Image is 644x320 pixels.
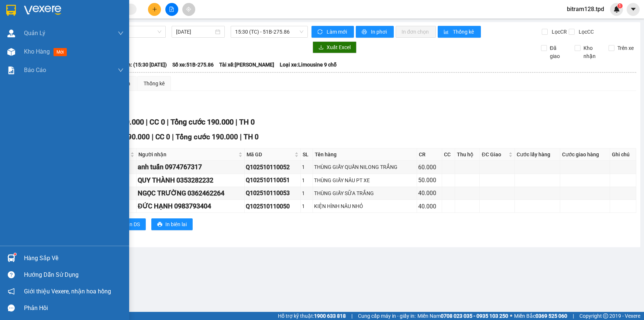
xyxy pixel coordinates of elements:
span: | [146,118,148,126]
div: Q102510110053 [246,188,299,198]
span: Tài xế: [PERSON_NAME] [219,61,274,69]
span: Miền Nam [417,312,508,320]
button: caret-down [627,3,640,16]
span: Hỗ trợ kỹ thuật: [278,312,346,320]
span: Làm mới [327,28,348,36]
div: THÙNG GIẤY SỮA TRẮNG [314,189,416,197]
span: Trên xe [614,44,637,52]
button: In đơn chọn [396,26,436,38]
span: 1 [619,3,621,8]
img: icon-new-feature [613,6,620,13]
th: Cước giao hàng [560,149,610,161]
span: notification [8,288,15,295]
img: logo-vxr [6,5,16,16]
div: QUY THÀNH 0353282232 [138,175,243,185]
span: down [118,67,124,73]
span: In phơi [371,28,388,36]
span: question-circle [8,271,15,278]
button: syncLàm mới [311,26,354,38]
button: printerIn biên lai [151,218,193,230]
strong: 0708 023 035 - 0935 103 250 [441,313,508,319]
button: printerIn DS [114,218,146,230]
span: download [318,45,324,51]
span: ĐC Giao [482,150,507,159]
div: 1 [302,163,311,171]
span: printer [157,222,162,228]
div: anh tuấn 0974767317 [138,162,243,172]
th: Ghi chú [610,149,636,161]
div: 60.000 [418,163,441,172]
img: warehouse-icon [7,254,15,262]
button: plus [148,3,161,16]
th: SL [301,149,313,161]
span: Đã giao [547,44,569,60]
span: In DS [128,220,140,228]
td: Q102510110053 [245,187,301,200]
span: Thống kê [453,28,475,36]
span: TH 0 [239,118,255,126]
td: Q102510110050 [245,200,301,213]
div: Thống kê [144,79,165,88]
div: Q102510110050 [246,202,299,211]
button: aim [182,3,195,16]
span: Loại xe: Limousine 9 chỗ [280,61,337,69]
sup: 1 [14,253,16,255]
th: CR [417,149,442,161]
span: Kho hàng [24,48,50,55]
span: | [573,312,574,320]
span: bitram128.tpd [561,4,610,14]
span: copyright [603,313,608,319]
span: Chuyến: (15:30 [DATE]) [113,61,167,69]
div: 40.000 [418,188,441,198]
span: In biên lai [165,220,187,228]
span: CC 0 [155,133,170,141]
span: | [167,118,169,126]
div: THÙNG GIẤY QUẤN NILONG TRẮNG [314,163,416,171]
input: 11/10/2025 [176,28,214,36]
th: Tên hàng [313,149,417,161]
span: Tổng cước 190.000 [171,118,234,126]
span: TH 0 [244,133,259,141]
div: THÙNG GIẤY NÂU PT XE [314,176,416,184]
div: Q102510110051 [246,176,299,185]
th: Cước lấy hàng [515,149,560,161]
span: Xuất Excel [327,43,351,51]
span: 15:30 (TC) - 51B-275.86 [235,26,303,37]
span: Cung cấp máy in - giấy in: [358,312,416,320]
div: Hướng dẫn sử dụng [24,269,124,280]
span: Lọc CC [576,28,595,36]
div: 1 [302,202,311,210]
span: | [172,133,174,141]
span: Kho nhận [581,44,603,60]
img: warehouse-icon [7,48,15,56]
span: CR 190.000 [113,133,150,141]
th: CC [442,149,455,161]
th: Thu hộ [455,149,480,161]
div: NGỌC TRƯỜNG 0362462264 [138,188,243,198]
td: Q102510110052 [245,161,301,174]
span: Người nhận [138,150,237,159]
span: | [240,133,242,141]
span: message [8,304,15,312]
strong: 1900 633 818 [314,313,346,319]
span: Báo cáo [24,65,46,75]
div: Phản hồi [24,303,124,314]
div: 50.000 [418,176,441,185]
span: plus [152,7,157,12]
sup: 1 [617,3,623,8]
span: down [118,30,124,36]
div: Hàng sắp về [24,253,124,264]
span: Lọc CR [549,28,568,36]
span: Số xe: 51B-275.86 [172,61,214,69]
strong: 0369 525 060 [535,313,567,319]
button: downloadXuất Excel [313,41,357,53]
span: CC 0 [149,118,165,126]
span: file-add [169,7,174,12]
div: 1 [302,189,311,197]
span: Tổng cước 190.000 [176,133,238,141]
span: bar-chart [444,29,450,35]
div: Q102510110052 [246,163,299,172]
div: ĐỨC HẠNH 0983793404 [138,201,243,211]
span: aim [186,7,191,12]
img: warehouse-icon [7,30,15,37]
